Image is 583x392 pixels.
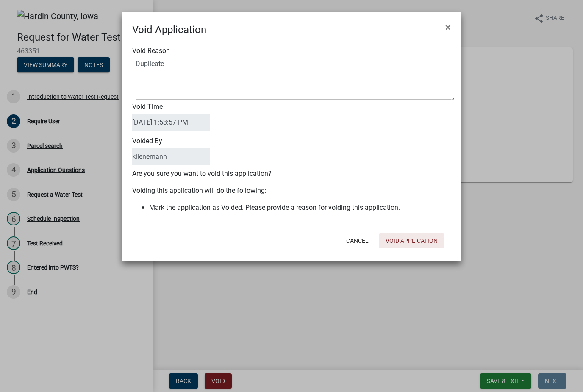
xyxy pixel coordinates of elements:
button: Cancel [339,233,375,248]
p: Are you sure you want to void this application? [132,169,451,179]
label: Void Time [132,103,210,131]
li: Mark the application as Voided. Please provide a reason for voiding this application. [149,203,451,213]
input: DateTime [132,114,210,131]
p: Voiding this application will do the following: [132,186,451,196]
span: × [445,21,451,33]
label: Void Reason [132,47,170,54]
label: Voided By [132,138,210,165]
button: Void Application [379,233,444,248]
button: Close [439,15,458,39]
h4: Void Application [132,22,206,37]
input: VoidedBy [132,148,210,165]
textarea: Void Reason [136,58,454,100]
